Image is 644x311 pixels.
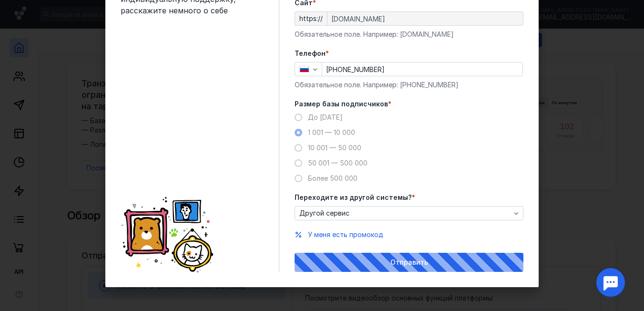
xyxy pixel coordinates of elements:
[308,230,383,239] button: У меня есть промокод
[295,80,523,90] div: Обязательное поле. Например: [PHONE_NUMBER]
[299,209,349,218] span: Другой сервис
[295,30,523,39] div: Обязательное поле. Например: [DOMAIN_NAME]
[295,49,326,58] span: Телефон
[295,193,412,202] span: Переходите из другой системы?
[295,99,388,109] span: Размер базы подписчиков
[295,206,523,220] button: Другой сервис
[308,230,383,238] span: У меня есть промокод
